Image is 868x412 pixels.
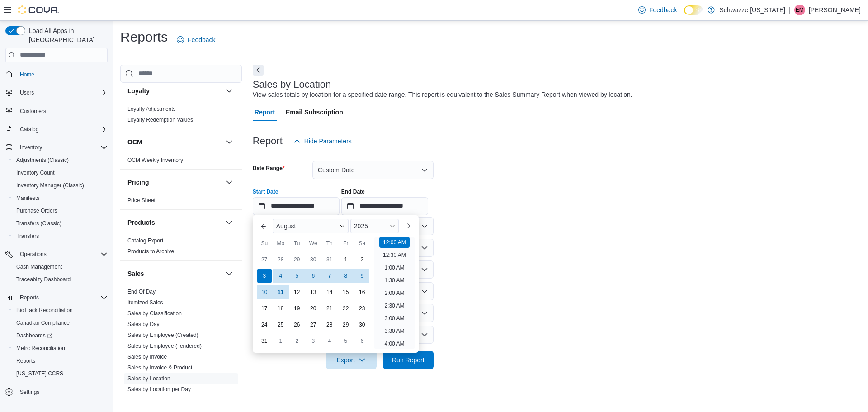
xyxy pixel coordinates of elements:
div: day-30 [355,317,369,332]
button: Cash Management [9,260,111,273]
p: [PERSON_NAME] [809,5,861,15]
span: Catalog Export [127,237,163,244]
button: Pricing [127,178,222,187]
span: Manifests [16,194,39,202]
div: day-9 [355,269,369,283]
span: End Of Day [127,288,156,295]
button: BioTrack Reconciliation [9,304,111,317]
li: 12:00 AM [379,237,410,248]
div: day-14 [322,285,337,299]
span: [US_STATE] CCRS [16,370,63,377]
button: Open list of options [421,244,428,251]
h3: Products [127,218,155,227]
button: Next month [401,219,415,233]
li: 1:00 AM [381,262,408,273]
span: Cash Management [16,263,62,270]
button: Reports [9,355,111,367]
span: Dashboards [13,330,108,341]
span: Users [20,89,34,96]
span: Canadian Compliance [13,317,108,328]
button: Export [326,351,377,369]
li: 3:30 AM [381,326,408,336]
a: Sales by Location per Day [127,386,191,393]
span: Dark Mode [684,15,684,15]
span: 2025 [354,223,368,230]
input: Dark Mode [684,5,703,15]
a: [US_STATE] CCRS [13,368,67,379]
a: Sales by Day [127,321,160,327]
div: day-4 [322,334,337,348]
a: Reports [13,355,39,366]
button: Open list of options [421,223,428,230]
div: August, 2025 [256,251,370,349]
div: Fr [339,236,353,251]
div: day-26 [290,317,304,332]
button: Home [2,68,111,81]
a: Home [16,69,38,80]
div: day-18 [274,301,288,316]
div: Th [322,236,337,251]
a: Feedback [635,1,680,19]
h3: Sales by Location [253,79,331,90]
li: 3:00 AM [381,313,408,324]
button: Sales [224,268,235,279]
div: day-8 [339,269,353,283]
span: Feedback [649,5,677,14]
span: Report [255,103,275,121]
ul: Time [374,237,415,349]
span: Purchase Orders [16,207,57,214]
a: Products to Archive [127,248,174,255]
a: Dashboards [13,330,56,341]
div: day-7 [322,269,337,283]
button: [US_STATE] CCRS [9,367,111,380]
button: Reports [2,291,111,304]
button: Operations [16,249,50,260]
h3: Loyalty [127,86,150,95]
span: EM [796,5,804,15]
div: day-2 [355,252,369,267]
span: Inventory Count [16,169,55,176]
span: Dashboards [16,332,52,339]
a: OCM Weekly Inventory [127,157,183,163]
div: day-10 [257,285,272,299]
h3: OCM [127,137,142,147]
div: day-5 [290,269,304,283]
span: Customers [16,105,108,117]
p: Schwazze [US_STATE] [719,5,785,15]
li: 4:00 AM [381,338,408,349]
div: day-25 [274,317,288,332]
button: Catalog [16,124,42,135]
div: day-20 [306,301,321,316]
a: Metrc Reconciliation [13,343,69,354]
div: day-15 [339,285,353,299]
button: Users [2,86,111,99]
button: Inventory Count [9,166,111,179]
div: day-24 [257,317,272,332]
div: OCM [120,155,242,169]
div: day-1 [339,252,353,267]
div: day-29 [339,317,353,332]
span: Reports [16,292,108,303]
a: Customers [16,106,50,117]
span: Transfers [16,232,39,240]
button: Transfers (Classic) [9,217,111,230]
span: Export [331,351,371,369]
span: Reports [20,294,39,301]
div: Tu [290,236,304,251]
a: Sales by Employee (Created) [127,332,198,338]
span: August [276,223,296,230]
div: day-6 [306,269,321,283]
a: End Of Day [127,289,156,295]
label: Date Range [253,165,285,172]
span: Inventory [16,142,108,153]
span: Washington CCRS [13,368,108,379]
button: Loyalty [127,86,222,95]
button: Reports [16,292,42,303]
h3: Report [253,136,283,147]
a: Loyalty Redemption Values [127,117,193,123]
span: Operations [16,249,108,260]
input: Press the down key to enter a popover containing a calendar. Press the escape key to close the po... [253,197,340,215]
span: Catalog [20,126,38,133]
span: Email Subscription [286,103,343,121]
span: Catalog [16,124,108,135]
